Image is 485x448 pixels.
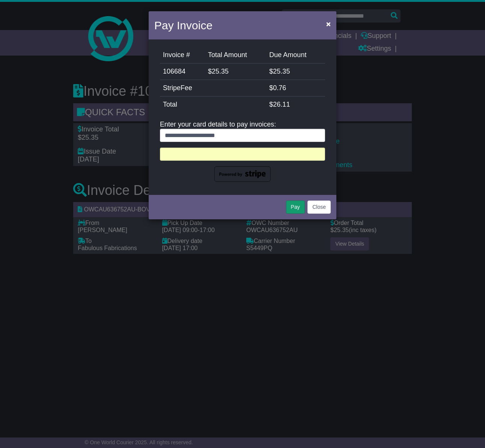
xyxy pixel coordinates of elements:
[273,101,290,108] span: 26.11
[160,80,266,97] td: StripeFee
[266,63,325,80] td: $
[160,47,205,63] td: Invoice #
[154,17,212,34] h4: Pay Invoice
[266,47,325,63] td: Due Amount
[322,16,334,32] button: Close
[266,97,325,113] td: $
[286,201,305,214] button: Pay
[326,20,331,28] span: ×
[160,97,266,113] td: Total
[160,63,205,80] td: 106684
[212,68,229,75] span: 25.35
[214,166,271,182] img: powered-by-stripe.png
[205,63,266,80] td: $
[165,150,320,157] iframe: Secure card payment input frame
[273,68,290,75] span: 25.35
[307,201,331,214] button: Close
[160,121,325,182] div: Enter your card details to pay invoices:
[205,47,266,63] td: Total Amount
[273,84,286,92] span: 0.76
[266,80,325,97] td: $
